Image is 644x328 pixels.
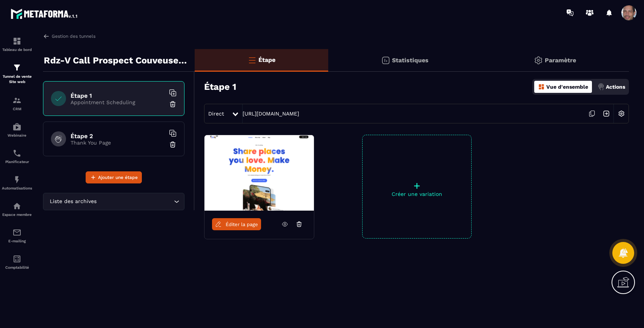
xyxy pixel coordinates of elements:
img: setting-w.858f3a88.svg [614,106,629,121]
p: Webinaire [2,133,32,137]
img: setting-gr.5f69749f.svg [534,56,543,65]
img: actions.d6e523a2.png [598,83,604,90]
p: + [363,180,471,191]
div: Search for option [43,193,184,210]
span: Direct [208,111,224,117]
img: automations [12,202,22,211]
img: scheduler [12,149,22,158]
img: arrow [43,33,50,40]
button: Ajouter une étape [86,171,142,183]
a: automationsautomationsAutomatisations [2,169,32,196]
a: accountantaccountantComptabilité [2,249,32,275]
a: emailemailE-mailing [2,222,32,249]
a: Éditer la page [212,218,261,230]
span: Éditer la page [226,222,258,227]
span: Liste des archives [48,197,98,206]
p: Rdz-V Call Prospect Couveuse Interface 83 [44,53,189,68]
a: automationsautomationsEspace membre [2,196,32,222]
p: Créer une variation [363,191,471,197]
a: formationformationCRM [2,90,32,117]
img: logo [11,7,78,20]
p: CRM [2,107,32,111]
img: trash [169,141,177,148]
a: automationsautomationsWebinaire [2,117,32,143]
img: formation [12,37,22,46]
p: Thank You Page [71,140,165,146]
p: Appointment Scheduling [71,99,165,105]
p: Statistiques [392,57,429,64]
p: Espace membre [2,213,32,217]
p: Tableau de bord [2,48,32,52]
img: bars-o.4a397970.svg [247,55,257,65]
input: Search for option [98,197,172,206]
a: schedulerschedulerPlanificateur [2,143,32,169]
h3: Étape 1 [204,82,236,92]
p: Automatisations [2,186,32,190]
p: Tunnel de vente Site web [2,74,32,85]
span: Ajouter une étape [98,174,138,181]
p: Vue d'ensemble [546,84,588,90]
a: formationformationTableau de bord [2,31,32,57]
img: stats.20deebd0.svg [381,56,390,65]
img: formation [12,63,22,72]
img: dashboard-orange.40269519.svg [538,83,545,90]
img: accountant [12,254,22,263]
p: Actions [606,84,625,90]
p: E-mailing [2,239,32,243]
a: formationformationTunnel de vente Site web [2,57,32,90]
img: formation [12,96,22,105]
img: arrow-next.bcc2205e.svg [599,106,613,121]
p: Planificateur [2,160,32,164]
img: image [204,135,314,211]
h6: Étape 2 [71,132,165,140]
img: automations [12,175,22,184]
a: Gestion des tunnels [43,33,95,40]
p: Paramètre [545,57,576,64]
h6: Étape 1 [71,92,165,99]
a: [URL][DOMAIN_NAME] [243,111,299,117]
p: Étape [258,56,275,63]
img: email [12,228,22,237]
p: Comptabilité [2,265,32,269]
img: automations [12,122,22,131]
img: trash [169,100,177,108]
